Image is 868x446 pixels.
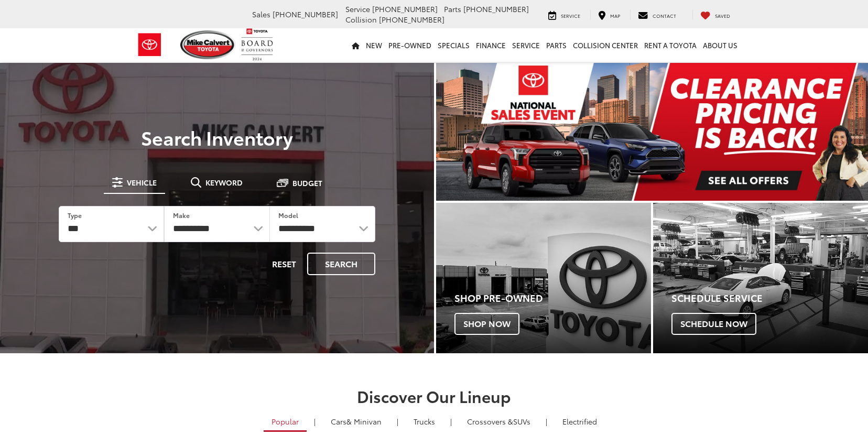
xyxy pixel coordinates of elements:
[653,203,868,353] a: Schedule Service Schedule Now
[555,412,605,430] a: Electrified
[671,293,868,303] h4: Schedule Service
[264,412,307,432] a: Popular
[459,412,538,430] a: SUVs
[436,63,868,201] img: Clearance Pricing Is Back
[205,179,243,186] span: Keyword
[436,203,651,353] a: Shop Pre-Owned Shop Now
[700,28,741,62] a: About Us
[311,416,318,427] li: |
[473,28,509,62] a: Finance
[180,30,236,59] img: Mike Calvert Toyota
[692,9,738,20] a: My Saved Vehicles
[467,416,513,427] span: Crossovers &
[436,63,868,201] div: carousel slide number 1 of 1
[463,4,529,14] span: [PHONE_NUMBER]
[641,28,700,62] a: Rent a Toyota
[173,211,190,220] label: Make
[323,412,389,430] a: Cars
[44,127,390,148] h3: Search Inventory
[406,412,443,430] a: Trucks
[379,14,444,25] span: [PHONE_NUMBER]
[630,9,684,20] a: Contact
[345,14,377,25] span: Collision
[436,63,868,201] section: Carousel section with vehicle pictures - may contain disclaimers.
[363,28,385,62] a: New
[454,293,651,303] h4: Shop Pre-Owned
[435,28,473,62] a: Specials
[64,387,804,405] h2: Discover Our Lineup
[610,12,620,19] span: Map
[346,416,382,427] span: & Minivan
[561,12,580,19] span: Service
[444,4,461,14] span: Parts
[653,12,676,19] span: Contact
[540,9,588,20] a: Service
[349,28,363,62] a: Home
[68,211,82,220] label: Type
[570,28,641,62] a: Collision Center
[454,313,519,335] span: Shop Now
[273,9,338,19] span: [PHONE_NUMBER]
[543,28,570,62] a: Parts
[252,9,270,19] span: Sales
[509,28,543,62] a: Service
[590,9,628,20] a: Map
[653,203,868,353] div: Toyota
[127,179,157,186] span: Vehicle
[385,28,435,62] a: Pre-Owned
[307,253,375,275] button: Search
[130,28,169,62] img: Toyota
[671,313,756,335] span: Schedule Now
[345,4,370,14] span: Service
[715,12,730,19] span: Saved
[394,416,401,427] li: |
[278,211,298,220] label: Model
[263,253,305,275] button: Reset
[372,4,438,14] span: [PHONE_NUMBER]
[543,416,550,427] li: |
[292,179,322,187] span: Budget
[436,203,651,353] div: Toyota
[448,416,454,427] li: |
